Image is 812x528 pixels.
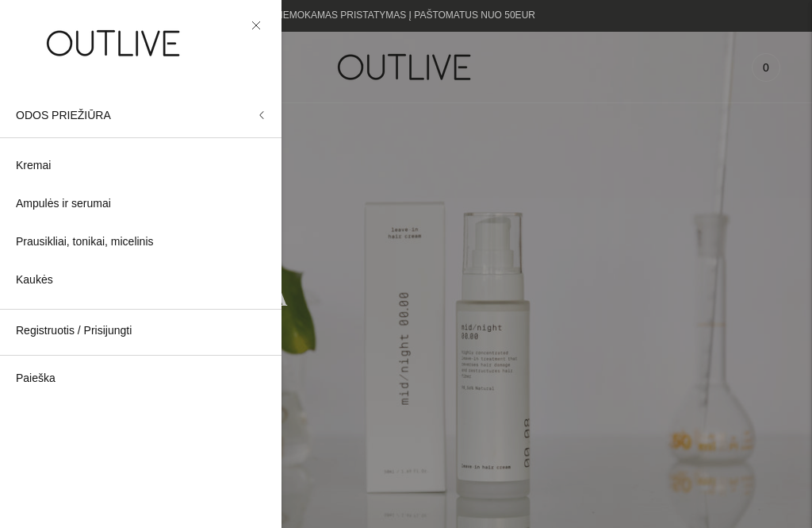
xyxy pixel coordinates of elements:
[16,16,214,71] img: OUTLIVE
[16,271,53,290] span: Kaukės
[16,156,51,175] span: Kremai
[16,233,154,252] span: Prausikliai, tonikai, micelinis
[16,109,111,121] span: ODOS PRIEŽIŪRA
[16,195,111,214] span: Ampulės ir serumai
